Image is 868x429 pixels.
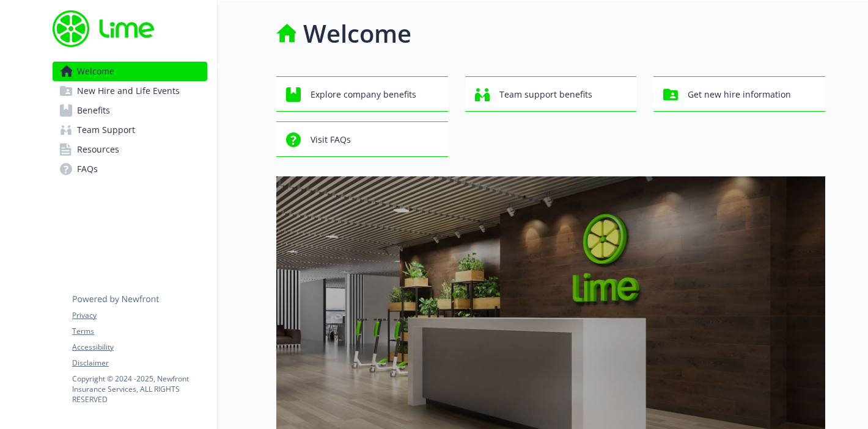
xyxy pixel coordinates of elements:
a: Team Support [53,120,207,140]
span: Explore company benefits [311,83,416,106]
span: Team Support [77,120,135,140]
a: Privacy [72,310,207,321]
a: Accessibility [72,342,207,353]
span: Visit FAQs [311,128,351,151]
span: Benefits [77,101,110,120]
a: Resources [53,140,207,159]
span: Welcome [77,62,114,81]
span: Team support benefits [499,83,592,106]
h1: Welcome [303,15,411,52]
button: Explore company benefits [276,76,448,112]
span: Get new hire information [688,83,791,106]
span: New Hire and Life Events [77,81,180,101]
a: New Hire and Life Events [53,81,207,101]
p: Copyright © 2024 - 2025 , Newfront Insurance Services, ALL RIGHTS RESERVED [72,373,207,405]
a: Benefits [53,101,207,120]
button: Get new hire information [653,76,825,112]
button: Team support benefits [465,76,637,112]
a: Welcome [53,62,207,81]
a: FAQs [53,159,207,179]
button: Visit FAQs [276,121,448,157]
a: Terms [72,326,207,337]
a: Disclaimer [72,358,207,369]
span: FAQs [77,159,98,179]
span: Resources [77,140,119,159]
